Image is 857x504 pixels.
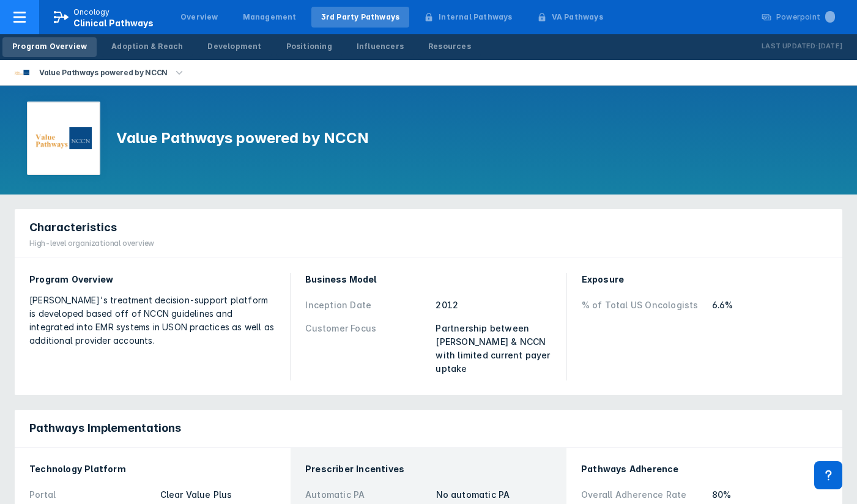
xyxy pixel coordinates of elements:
[814,461,842,489] div: Contact Support
[180,12,218,23] div: Overview
[15,70,29,76] img: value-pathways-nccn
[582,298,705,312] div: % of Total US Oncologists
[436,322,551,376] div: Partnership between [PERSON_NAME] & NCCN with limited current payer uptake
[233,7,306,28] a: Management
[29,238,154,249] div: High-level organizational overview
[243,12,297,23] div: Management
[305,462,552,476] div: Prescriber Incentives
[305,322,428,376] div: Customer Focus
[347,37,414,57] a: Influencers
[73,7,110,18] p: Oncology
[111,41,183,52] div: Adoption & Reach
[776,12,835,23] div: Powerpoint
[29,488,153,502] div: Portal
[305,273,551,286] div: Business Model
[29,421,181,435] span: Pathways Implementations
[582,273,828,286] div: Exposure
[581,488,705,502] div: Overall Adherence Rate
[29,220,117,235] span: Characteristics
[439,12,512,23] div: Internal Pathways
[116,128,369,148] h1: Value Pathways powered by NCCN
[436,298,551,312] div: 2012
[712,488,828,502] div: 80%
[102,37,193,57] a: Adoption & Reach
[29,294,275,347] div: [PERSON_NAME]'s treatment decision-support platform is developed based off of NCCN guidelines and...
[29,273,275,286] div: Program Overview
[762,40,818,53] p: Last Updated:
[73,18,154,28] span: Clinical Pathways
[2,37,97,57] a: Program Overview
[198,37,271,57] a: Development
[171,7,228,28] a: Overview
[207,41,261,52] div: Development
[818,40,842,53] p: [DATE]
[34,64,173,81] div: Value Pathways powered by NCCN
[35,127,92,150] img: value-pathways-nccn
[311,7,410,28] a: 3rd Party Pathways
[276,37,342,57] a: Positioning
[436,488,552,502] div: No automatic PA
[418,37,481,57] a: Resources
[12,41,87,52] div: Program Overview
[29,462,276,476] div: Technology Platform
[321,12,400,23] div: 3rd Party Pathways
[428,41,471,52] div: Resources
[712,298,828,312] div: 6.6%
[357,41,404,52] div: Influencers
[305,298,428,312] div: Inception Date
[581,462,828,476] div: Pathways Adherence
[305,488,429,502] div: Automatic PA
[552,12,603,23] div: VA Pathways
[160,488,276,502] div: Clear Value Plus
[286,41,332,52] div: Positioning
